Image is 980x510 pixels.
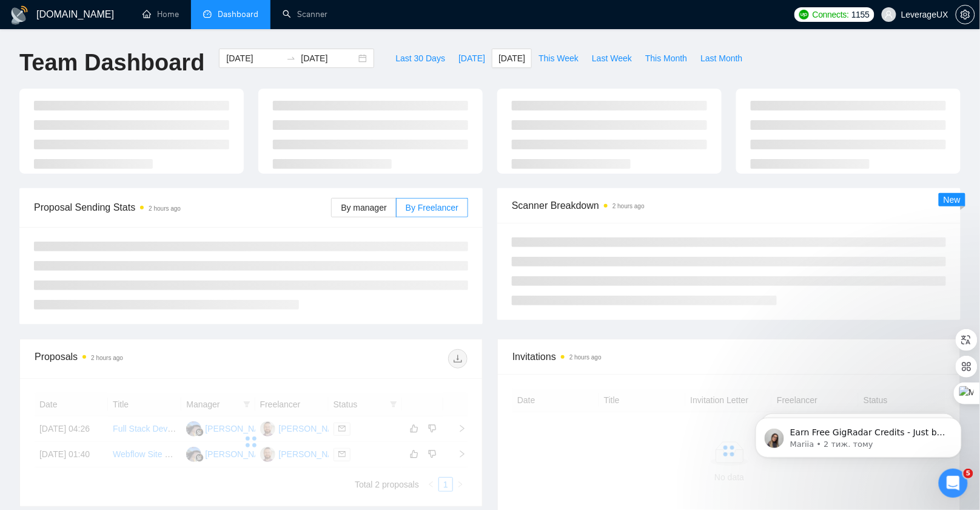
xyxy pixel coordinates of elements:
span: By Freelancer [406,203,458,212]
img: logo [10,5,29,25]
button: setting [956,5,975,24]
span: user [885,10,893,19]
span: Connects: [813,8,849,21]
span: This Month [645,52,687,65]
span: swap-right [286,53,296,63]
time: 2 hours ago [149,205,181,212]
span: Dashboard [218,9,258,19]
a: homeHome [143,9,179,19]
span: New [944,195,961,205]
iframe: Intercom live chat [939,469,968,498]
time: 2 hours ago [569,354,602,361]
span: Last Month [700,52,742,65]
span: to [286,53,296,63]
span: 5 [964,469,973,478]
span: By manager [341,203,386,212]
span: Last Week [592,52,632,65]
div: Proposals [35,349,251,369]
span: Scanner Breakdown [512,198,946,213]
time: 2 hours ago [91,355,123,361]
img: upwork-logo.png [799,10,809,19]
button: Last 30 Days [389,49,452,68]
iframe: Intercom notifications повідомлення [737,392,980,477]
span: [DATE] [498,52,525,65]
span: 1155 [851,8,870,21]
a: searchScanner [283,9,327,19]
span: dashboard [203,10,212,18]
input: End date [301,52,356,65]
time: 2 hours ago [612,203,645,209]
span: Proposal Sending Stats [34,200,331,215]
button: [DATE] [452,49,492,68]
span: Last 30 Days [395,52,445,65]
span: Invitations [512,349,945,364]
h1: Team Dashboard [19,49,204,77]
button: [DATE] [492,49,532,68]
a: setting [956,10,975,19]
span: setting [956,10,975,19]
input: Start date [226,52,281,65]
button: This Week [532,49,585,68]
button: Last Week [585,49,639,68]
span: This Week [539,52,579,65]
span: [DATE] [458,52,485,65]
button: This Month [639,49,694,68]
button: Last Month [694,49,749,68]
